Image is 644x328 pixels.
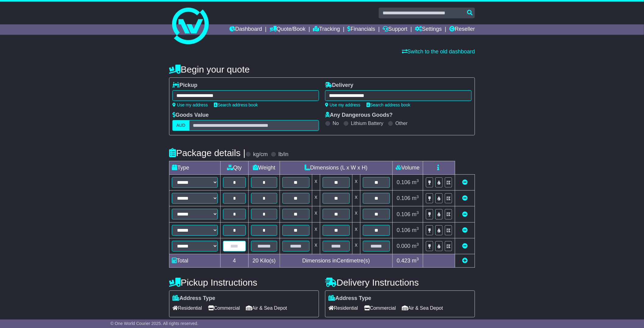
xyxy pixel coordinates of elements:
[220,254,248,268] td: 4
[333,120,339,126] label: No
[397,211,410,217] span: 0.106
[402,303,443,313] span: Air & Sea Depot
[416,257,419,261] sup: 3
[397,258,410,264] span: 0.423
[402,48,475,55] a: Switch to the old dashboard
[352,191,360,206] td: x
[312,191,320,206] td: x
[416,194,419,199] sup: 3
[412,243,419,249] span: m
[351,120,384,126] label: Lithium Battery
[462,227,468,233] a: Remove this item
[366,102,410,107] a: Search address book
[253,258,259,264] span: 20
[169,277,319,287] h4: Pickup Instructions
[352,206,360,222] td: x
[214,102,258,107] a: Search address book
[397,243,410,249] span: 0.000
[462,258,468,264] a: Add new item
[352,175,360,191] td: x
[312,222,320,238] td: x
[412,258,419,264] span: m
[169,254,221,268] td: Total
[352,222,360,238] td: x
[169,148,246,158] h4: Package details |
[397,227,410,233] span: 0.106
[462,211,468,217] a: Remove this item
[383,24,407,35] a: Support
[325,102,360,107] a: Use my address
[172,295,215,302] label: Address Type
[449,24,475,35] a: Reseller
[416,226,419,231] sup: 3
[392,161,423,175] td: Volume
[352,238,360,254] td: x
[249,254,280,268] td: Kilo(s)
[462,243,468,249] a: Remove this item
[416,178,419,183] sup: 3
[249,161,280,175] td: Weight
[397,179,410,185] span: 0.106
[412,227,419,233] span: m
[462,195,468,201] a: Remove this item
[313,24,340,35] a: Tracking
[364,303,396,313] span: Commercial
[412,195,419,201] span: m
[328,303,358,313] span: Residential
[312,175,320,191] td: x
[229,24,262,35] a: Dashboard
[325,112,393,119] label: Any Dangerous Goods?
[208,303,240,313] span: Commercial
[312,206,320,222] td: x
[246,303,287,313] span: Air & Sea Depot
[397,195,410,201] span: 0.106
[169,161,221,175] td: Type
[415,24,442,35] a: Settings
[395,120,408,126] label: Other
[348,24,375,35] a: Financials
[280,161,392,175] td: Dimensions (L x W x H)
[462,179,468,185] a: Remove this item
[169,64,475,74] h4: Begin your quote
[412,211,419,217] span: m
[416,210,419,215] sup: 3
[172,112,209,119] label: Goods Value
[220,161,248,175] td: Qty
[416,242,419,247] sup: 3
[412,179,419,185] span: m
[325,277,475,287] h4: Delivery Instructions
[312,238,320,254] td: x
[172,102,208,107] a: Use my address
[172,120,189,131] label: AUD
[280,254,392,268] td: Dimensions in Centimetre(s)
[172,82,197,89] label: Pickup
[253,151,268,158] label: kg/cm
[278,151,288,158] label: lb/in
[110,321,198,326] span: © One World Courier 2025. All rights reserved.
[325,82,353,89] label: Delivery
[172,303,202,313] span: Residential
[270,24,306,35] a: Quote/Book
[328,295,371,302] label: Address Type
